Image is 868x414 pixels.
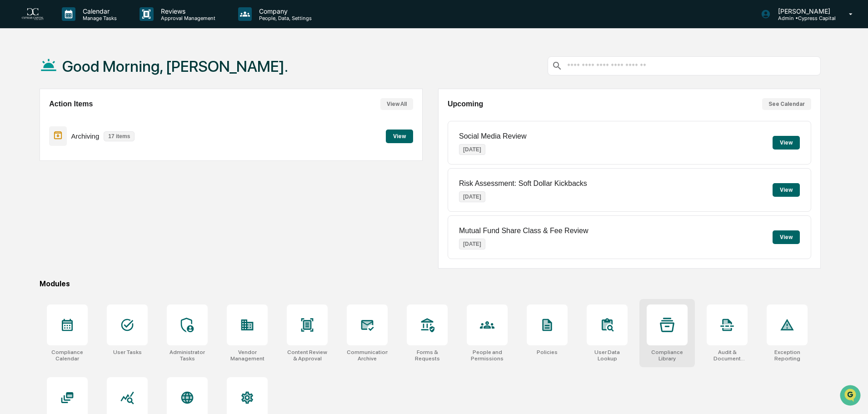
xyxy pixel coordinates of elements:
a: View [386,131,413,140]
h1: Good Morning, [PERSON_NAME]. [62,57,288,75]
div: Communications Archive [347,349,388,362]
div: Content Review & Approval [287,349,328,362]
div: Modules [40,279,821,288]
p: Calendar [75,7,121,15]
div: Administrator Tasks [167,349,208,362]
button: Start new chat [155,72,165,83]
button: View All [380,98,413,110]
p: Archiving [71,132,100,140]
div: 🗄️ [66,115,73,123]
span: Attestations [75,115,113,124]
div: 🖐️ [9,115,16,123]
p: [PERSON_NAME] [771,7,836,15]
p: Mutual Fund Share Class & Fee Review [459,227,589,235]
button: View [773,230,800,244]
div: User Data Lookup [587,349,628,362]
button: See Calendar [762,98,811,110]
div: Compliance Library [647,349,688,362]
div: 🔎 [9,133,16,140]
p: Risk Assessment: Soft Dollar Kickbacks [459,180,587,188]
iframe: Open customer support [839,384,863,409]
div: Audit & Document Logs [707,349,748,362]
p: [DATE] [459,191,485,202]
a: 🖐️Preclearance [5,111,62,127]
div: Forms & Requests [407,349,448,362]
p: Company [252,7,316,15]
p: [DATE] [459,239,485,249]
a: Powered byPylon [64,154,110,161]
div: People and Permissions [467,349,508,362]
p: Admin • Cypress Capital [771,15,836,21]
div: Compliance Calendar [47,349,88,362]
div: User Tasks [113,349,142,355]
span: Data Lookup [18,132,57,141]
span: Preclearance [18,115,59,124]
div: Policies [537,349,558,355]
p: Manage Tasks [75,15,121,21]
p: How can we help? [9,19,165,34]
img: 1746055101610-c473b297-6a78-478c-a979-82029cc54cd1 [9,70,25,86]
a: 🗄️Attestations [62,111,116,127]
p: Social Media Review [459,132,527,140]
img: logo [22,8,44,20]
div: Exception Reporting [767,349,808,362]
button: View [773,183,800,197]
div: Vendor Management [227,349,268,362]
span: Pylon [90,154,110,161]
p: 17 items [104,131,135,141]
button: View [386,130,413,143]
h2: Action Items [49,100,93,108]
p: [DATE] [459,144,485,155]
a: 🔎Data Lookup [5,128,61,145]
p: Approval Management [154,15,220,21]
div: Start new chat [31,70,149,79]
p: Reviews [154,7,220,15]
h2: Upcoming [448,100,483,108]
div: We're available if you need us! [31,79,115,86]
p: People, Data, Settings [252,15,316,21]
button: View [773,136,800,150]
